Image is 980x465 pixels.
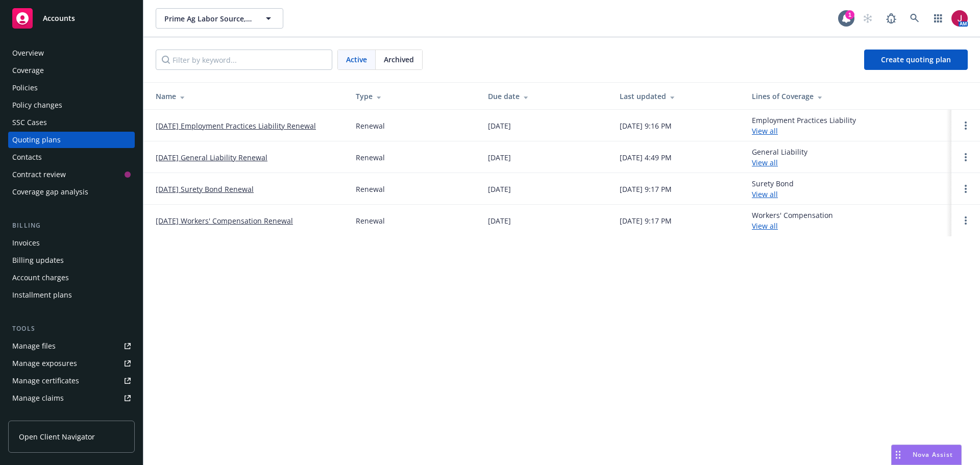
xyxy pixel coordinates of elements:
[881,8,901,29] a: Report a Bug
[156,8,283,29] button: Prime Ag Labor Source, Inc.
[752,210,833,231] div: Workers' Compensation
[12,114,47,131] div: SSC Cases
[8,407,135,424] a: Manage BORs
[488,91,604,102] div: Due date
[12,184,88,200] div: Coverage gap analysis
[752,91,943,102] div: Lines of Coverage
[8,97,135,113] a: Policy changes
[12,270,69,286] div: Account charges
[12,252,64,268] div: Billing updates
[12,132,61,148] div: Quoting plans
[156,152,267,163] a: [DATE] General Liability Renewal
[8,45,135,61] a: Overview
[864,50,968,70] a: Create quoting plan
[12,373,79,389] div: Manage certificates
[951,10,968,27] img: photo
[19,431,95,442] span: Open Client Navigator
[8,4,135,33] a: Accounts
[156,184,254,194] a: [DATE] Surety Bond Renewal
[752,189,778,199] a: View all
[620,215,672,226] div: [DATE] 9:17 PM
[620,91,736,102] div: Last updated
[8,338,135,354] a: Manage files
[12,62,44,79] div: Coverage
[356,215,385,226] div: Renewal
[8,235,135,251] a: Invoices
[156,50,332,70] input: Filter by keyword...
[913,450,953,459] span: Nova Assist
[8,132,135,148] a: Quoting plans
[12,80,38,96] div: Policies
[620,184,672,194] div: [DATE] 9:17 PM
[12,45,44,61] div: Overview
[752,146,807,168] div: General Liability
[356,152,385,163] div: Renewal
[346,54,367,65] span: Active
[752,126,778,136] a: View all
[488,215,511,226] div: [DATE]
[12,338,56,354] div: Manage files
[12,97,62,113] div: Policy changes
[8,184,135,200] a: Coverage gap analysis
[960,183,972,195] a: Open options
[8,149,135,165] a: Contacts
[857,8,878,29] a: Start snowing
[620,120,672,131] div: [DATE] 9:16 PM
[904,8,925,29] a: Search
[8,114,135,131] a: SSC Cases
[8,324,135,334] div: Tools
[881,55,951,64] span: Create quoting plan
[384,54,414,65] span: Archived
[845,10,854,19] div: 1
[43,14,75,22] span: Accounts
[356,91,472,102] div: Type
[892,445,904,464] div: Drag to move
[960,119,972,132] a: Open options
[488,184,511,194] div: [DATE]
[8,355,135,372] a: Manage exposures
[8,252,135,268] a: Billing updates
[156,215,293,226] a: [DATE] Workers' Compensation Renewal
[752,158,778,167] a: View all
[8,166,135,183] a: Contract review
[8,221,135,231] div: Billing
[156,120,316,131] a: [DATE] Employment Practices Liability Renewal
[356,120,385,131] div: Renewal
[928,8,948,29] a: Switch app
[960,151,972,163] a: Open options
[960,214,972,227] a: Open options
[12,390,64,406] div: Manage claims
[8,390,135,406] a: Manage claims
[752,221,778,231] a: View all
[8,80,135,96] a: Policies
[8,287,135,303] a: Installment plans
[891,445,962,465] button: Nova Assist
[8,373,135,389] a: Manage certificates
[12,287,72,303] div: Installment plans
[488,120,511,131] div: [DATE]
[752,115,856,136] div: Employment Practices Liability
[752,178,794,200] div: Surety Bond
[8,62,135,79] a: Coverage
[12,407,60,424] div: Manage BORs
[12,235,40,251] div: Invoices
[620,152,672,163] div: [DATE] 4:49 PM
[8,270,135,286] a: Account charges
[488,152,511,163] div: [DATE]
[164,13,253,24] span: Prime Ag Labor Source, Inc.
[12,149,42,165] div: Contacts
[12,166,66,183] div: Contract review
[156,91,339,102] div: Name
[356,184,385,194] div: Renewal
[12,355,77,372] div: Manage exposures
